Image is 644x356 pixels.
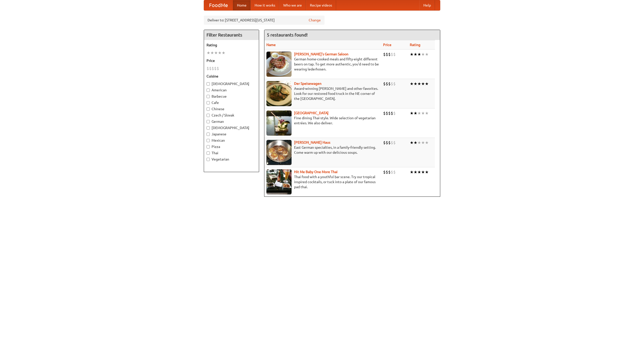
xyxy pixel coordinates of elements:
li: $ [393,140,396,145]
label: Chinese [207,106,256,111]
label: Japanese [207,132,256,137]
li: ★ [414,169,417,175]
li: $ [383,169,386,175]
input: [DEMOGRAPHIC_DATA] [207,126,210,130]
input: Barbecue [207,95,210,98]
li: $ [386,52,388,57]
li: $ [391,110,393,116]
div: Deliver to: [STREET_ADDRESS][US_STATE] [204,16,325,25]
h5: Cuisine [207,74,256,79]
li: ★ [414,110,417,116]
li: ★ [417,52,421,57]
label: German [207,119,256,124]
li: $ [393,169,396,175]
label: [DEMOGRAPHIC_DATA] [207,125,256,130]
a: [PERSON_NAME]'s German Saloon [294,52,348,56]
p: Fine dining Thai-style. Wide selection of vegetarian entrées. We also deliver. [266,115,379,126]
input: Mexican [207,139,210,142]
input: Thai [207,151,210,155]
img: esthers.jpg [266,52,292,77]
li: $ [386,81,388,87]
li: ★ [421,81,425,87]
h4: Filter Restaurants [204,30,259,40]
img: kohlhaus.jpg [266,140,292,165]
li: ★ [421,52,425,57]
li: $ [207,66,209,71]
li: ★ [414,140,417,145]
li: ★ [417,110,421,116]
h5: Rating [207,43,256,48]
li: ★ [421,169,425,175]
ng-pluralize: 5 restaurants found! [267,32,308,37]
li: ★ [214,50,218,56]
label: Cafe [207,100,256,105]
label: Mexican [207,138,256,143]
p: German home-cooked meals and fifty-eight different beers on tap. To get more authentic, you'd nee... [266,57,379,72]
p: Thai food with a youthful bar scene. Try our tropical inspired cocktails, or tuck into a plate of... [266,174,379,189]
li: ★ [410,169,414,175]
li: $ [217,66,219,71]
a: Recipe videos [306,0,336,10]
li: $ [209,66,212,71]
li: $ [388,110,391,116]
li: ★ [425,81,429,87]
a: Der Speisewagen [294,82,321,86]
a: Who we are [279,0,306,10]
input: Cafe [207,101,210,104]
a: [GEOGRAPHIC_DATA] [294,111,329,115]
li: ★ [410,52,414,57]
li: $ [393,52,396,57]
a: Hit Me Baby One More Thai [294,170,338,174]
li: ★ [207,50,210,56]
p: Award-winning [PERSON_NAME] and other favorites. Look for our restored food truck in the NE corne... [266,86,379,101]
li: $ [388,140,391,145]
li: ★ [414,52,417,57]
li: $ [383,52,386,57]
li: $ [388,81,391,87]
a: Price [383,43,391,47]
input: Pizza [207,145,210,148]
li: $ [386,140,388,145]
a: Home [233,0,251,10]
li: ★ [410,81,414,87]
label: Czech / Slovak [207,113,256,118]
li: ★ [425,169,429,175]
li: ★ [417,140,421,145]
input: Vegetarian [207,158,210,161]
label: Vegetarian [207,157,256,162]
li: ★ [421,140,425,145]
li: $ [388,169,391,175]
input: American [207,89,210,92]
li: ★ [421,110,425,116]
li: $ [391,81,393,87]
li: ★ [425,140,429,145]
h5: Price [207,58,256,63]
a: Help [419,0,435,10]
input: Chinese [207,107,210,111]
a: How it works [251,0,279,10]
label: Pizza [207,144,256,149]
a: FoodMe [204,0,233,10]
li: ★ [210,50,214,56]
li: $ [393,81,396,87]
input: German [207,120,210,123]
li: ★ [218,50,222,56]
img: satay.jpg [266,110,292,136]
img: babythai.jpg [266,169,292,194]
li: $ [388,52,391,57]
li: $ [391,52,393,57]
li: $ [386,169,388,175]
li: ★ [425,110,429,116]
li: $ [391,169,393,175]
li: $ [391,140,393,145]
li: $ [386,110,388,116]
li: ★ [417,81,421,87]
label: Barbecue [207,94,256,99]
li: $ [383,110,386,116]
p: East German specialties, in a family-friendly setting. Come warm up with our delicious soups. [266,145,379,155]
a: [PERSON_NAME] Haus [294,140,330,144]
li: ★ [222,50,225,56]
